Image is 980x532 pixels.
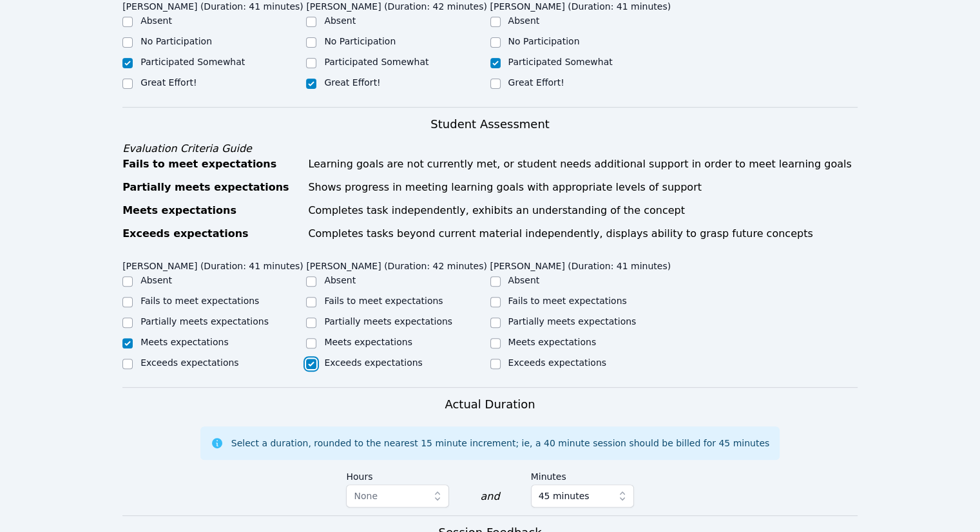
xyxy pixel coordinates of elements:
[480,489,499,504] div: and
[346,484,449,508] button: None
[324,15,356,26] label: Absent
[508,337,597,347] label: Meets expectations
[324,275,356,285] label: Absent
[354,491,378,501] span: None
[324,296,443,306] label: Fails to meet expectations
[508,316,637,327] label: Partially meets expectations
[508,296,627,306] label: Fails to meet expectations
[308,157,858,172] div: Learning goals are not currently met, or student needs additional support in order to meet learni...
[539,488,590,504] span: 45 minutes
[531,484,634,508] button: 45 minutes
[140,57,245,67] label: Participated Somewhat
[140,275,172,285] label: Absent
[346,465,449,484] label: Hours
[508,357,606,368] label: Exceeds expectations
[140,296,259,306] label: Fails to meet expectations
[308,180,858,195] div: Shows progress in meeting learning goals with appropriate levels of support
[508,15,540,26] label: Absent
[122,157,300,172] div: Fails to meet expectations
[508,57,613,67] label: Participated Somewhat
[531,465,634,484] label: Minutes
[122,226,300,242] div: Exceeds expectations
[324,316,452,327] label: Partially meets expectations
[306,254,487,274] legend: [PERSON_NAME] (Duration: 42 minutes)
[324,36,396,46] label: No Participation
[140,337,229,347] label: Meets expectations
[122,203,300,218] div: Meets expectations
[324,57,428,67] label: Participated Somewhat
[140,316,269,327] label: Partially meets expectations
[140,36,212,46] label: No Participation
[122,115,858,133] h3: Student Assessment
[324,357,422,368] label: Exceeds expectations
[508,275,540,285] label: Absent
[490,254,671,274] legend: [PERSON_NAME] (Duration: 41 minutes)
[140,77,197,88] label: Great Effort!
[508,36,580,46] label: No Participation
[445,395,535,413] h3: Actual Duration
[231,437,769,450] div: Select a duration, rounded to the nearest 15 minute increment; ie, a 40 minute session should be ...
[122,141,858,157] div: Evaluation Criteria Guide
[308,203,858,218] div: Completes task independently, exhibits an understanding of the concept
[140,15,172,26] label: Absent
[324,337,412,347] label: Meets expectations
[308,226,858,242] div: Completes tasks beyond current material independently, displays ability to grasp future concepts
[140,357,238,368] label: Exceeds expectations
[122,180,300,195] div: Partially meets expectations
[324,77,380,88] label: Great Effort!
[508,77,564,88] label: Great Effort!
[122,254,303,274] legend: [PERSON_NAME] (Duration: 41 minutes)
